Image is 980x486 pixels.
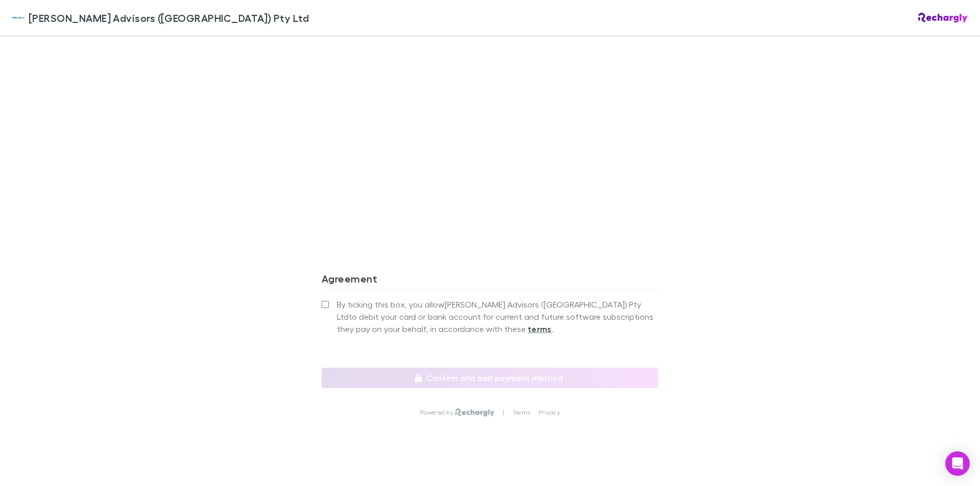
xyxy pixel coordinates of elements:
p: | [503,408,504,417]
a: Terms [513,408,530,417]
span: [PERSON_NAME] Advisors ([GEOGRAPHIC_DATA]) Pty Ltd [29,10,309,25]
a: Privacy [538,408,560,417]
p: Powered by [420,408,455,417]
strong: terms [528,324,552,334]
img: William Buck Advisors (WA) Pty Ltd's Logo [12,12,24,24]
h3: Agreement [322,272,658,289]
img: Rechargly Logo [455,408,495,417]
span: By ticking this box, you allow [PERSON_NAME] Advisors ([GEOGRAPHIC_DATA]) Pty Ltd to debit your c... [337,298,658,335]
img: Rechargly Logo [918,13,968,23]
div: Open Intercom Messenger [945,451,970,476]
button: Confirm and add payment method [322,368,658,388]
